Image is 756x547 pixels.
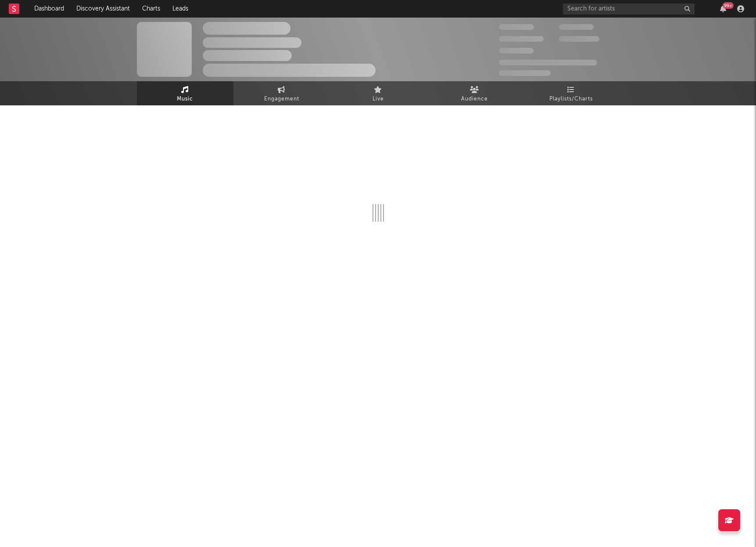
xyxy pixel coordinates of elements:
span: 1,000,000 [559,36,599,42]
span: 100,000 [559,24,594,30]
span: Music [177,94,193,104]
span: Audience [461,94,488,104]
a: Audience [426,81,523,105]
a: Music [137,81,233,105]
span: Engagement [264,94,299,104]
a: Live [330,81,426,105]
a: Engagement [233,81,330,105]
span: 300,000 [499,24,534,30]
input: Search for artists [563,4,695,14]
a: Playlists/Charts [523,81,620,105]
span: Live [373,94,384,104]
button: 99+ [720,5,726,12]
span: 100,000 [499,48,534,54]
span: Playlists/Charts [549,94,593,104]
div: 99 + [723,2,734,9]
span: 50,000,000 [499,36,544,42]
span: Jump Score: 85.0 [499,70,551,76]
span: 50,000,000 Monthly Listeners [499,60,597,65]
